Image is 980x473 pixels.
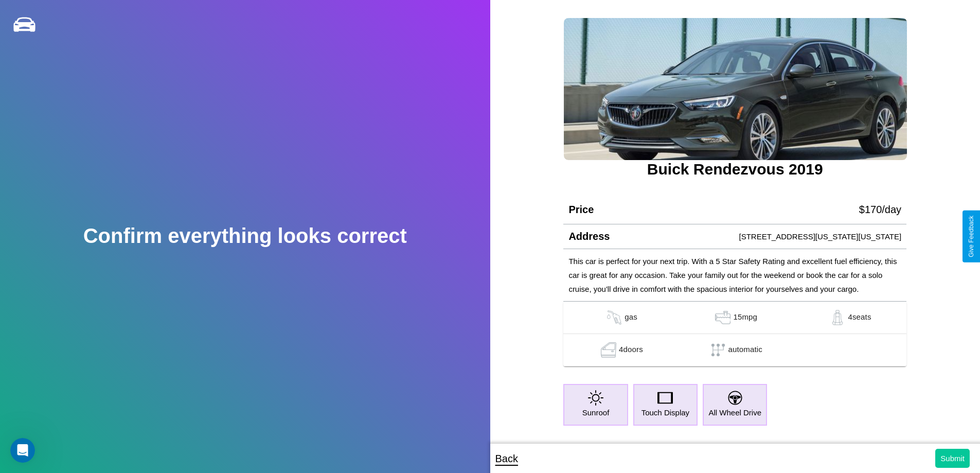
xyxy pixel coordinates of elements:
p: All Wheel Drive [708,406,761,419]
div: Give Feedback [968,216,975,257]
h3: Buick Rendezvous 2019 [563,161,906,178]
p: This car is perfect for your next trip. With a 5 Star Safety Rating and excellent fuel efficiency... [568,254,901,296]
img: gas [827,310,848,325]
p: 15 mpg [733,310,757,325]
img: gas [712,310,733,325]
h4: Address [568,231,610,242]
p: [STREET_ADDRESS][US_STATE][US_STATE] [739,230,902,243]
iframe: Intercom live chat [10,438,35,463]
button: Submit [935,449,970,468]
h4: Price [568,204,594,216]
p: 4 seats [848,310,871,325]
p: gas [625,310,637,325]
h2: Confirm everything looks correct [83,224,407,248]
table: simple table [563,302,906,366]
p: Touch Display [642,406,689,419]
img: gas [604,310,625,325]
p: automatic [728,342,762,358]
p: $ 170 /day [859,200,901,219]
img: gas [598,342,619,358]
p: Back [495,449,518,468]
p: Sunroof [582,406,610,419]
p: 4 doors [619,342,643,358]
